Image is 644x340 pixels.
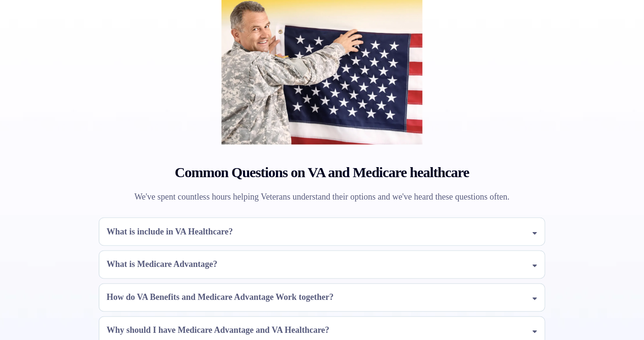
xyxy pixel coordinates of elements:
[94,191,550,203] p: We've spent countless hours helping Veterans understand their options and we've heard these quest...
[106,291,334,304] h4: How do VA Benefits and Medicare Advantage Work together?
[106,258,217,271] h4: What is Medicare Advantage?
[106,225,233,238] h4: What is include in VA Healthcare?
[106,324,329,337] h4: Why should I have Medicare Advantage and VA Healthcare?
[175,164,469,180] strong: Common Questions on VA and Medicare healthcare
